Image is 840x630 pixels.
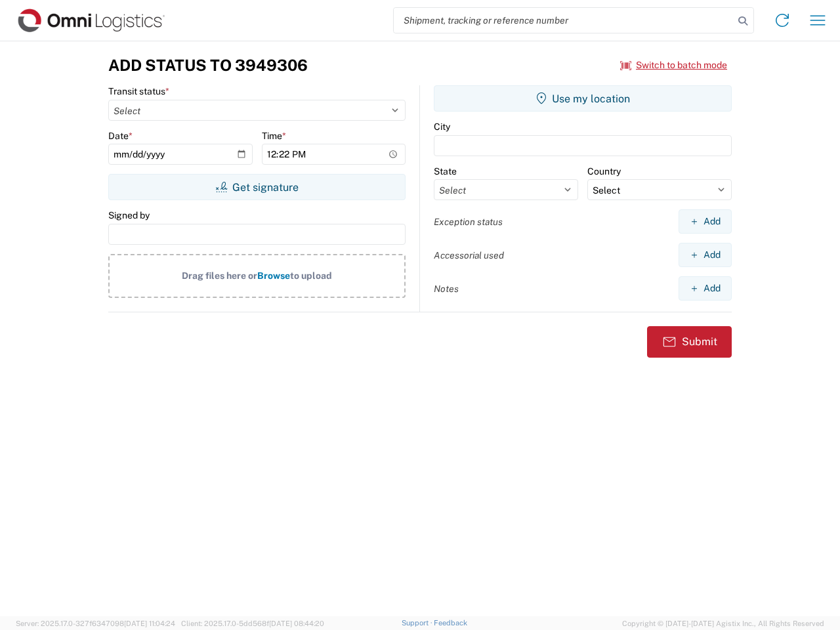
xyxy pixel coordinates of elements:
[257,270,290,281] span: Browse
[434,121,450,133] label: City
[434,283,459,295] label: Notes
[124,619,175,627] span: [DATE] 11:04:24
[647,326,732,358] button: Submit
[434,85,732,112] button: Use my location
[622,618,824,629] span: Copyright © [DATE]-[DATE] Agistix Inc., All Rights Reserved
[108,56,308,75] h3: Add Status to 3949306
[262,130,286,142] label: Time
[290,270,332,281] span: to upload
[402,619,434,627] a: Support
[587,165,621,177] label: Country
[620,54,727,76] button: Switch to batch mode
[394,8,734,33] input: Shipment, tracking or reference number
[108,130,133,142] label: Date
[434,165,457,177] label: State
[679,209,732,234] button: Add
[108,85,169,97] label: Transit status
[679,276,732,301] button: Add
[434,249,504,261] label: Accessorial used
[108,209,150,221] label: Signed by
[434,619,467,627] a: Feedback
[181,619,324,627] span: Client: 2025.17.0-5dd568f
[434,216,503,228] label: Exception status
[16,619,175,627] span: Server: 2025.17.0-327f6347098
[182,270,257,281] span: Drag files here or
[679,243,732,267] button: Add
[269,619,324,627] span: [DATE] 08:44:20
[108,174,406,200] button: Get signature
